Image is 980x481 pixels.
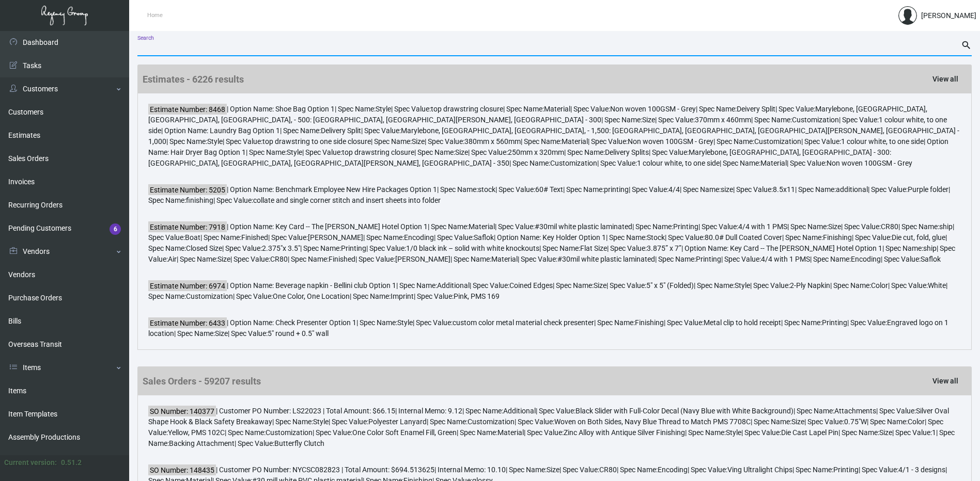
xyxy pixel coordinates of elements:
span: View all [932,377,958,385]
span: 1/0 black ink – solid with white knockouts [406,244,539,252]
span: finishing [186,196,213,204]
span: Material [497,428,524,437]
span: Size [215,329,228,338]
span: #30mil white plastic laminated [557,255,655,263]
span: 3.875” x 7” [647,244,681,252]
span: top drawstring to one side closure [262,137,371,146]
span: 1 [932,428,936,437]
span: Customization [550,159,597,167]
span: #30mil white plastic laminated [535,222,632,231]
span: ship [939,222,953,231]
span: Size [412,137,425,146]
span: One Color Soft Enamel Fill, Green [352,428,457,437]
span: size [721,185,733,194]
span: Style [376,105,391,113]
div: [PERSON_NAME] [921,10,976,21]
span: Color [908,418,925,426]
span: Woven on Both Sides, Navy Blue Thread to Match PMS 7708C [554,418,751,426]
span: Material [544,105,570,113]
span: Encoding [658,466,688,474]
span: Style [726,428,741,437]
span: Printing [822,318,847,327]
div: | Option Name: Shoe Bag Option 1 | Spec Name: | Spec Value: | Spec Name: | Spec Value: | Spec Nam... [143,93,966,174]
span: Size [547,466,559,474]
span: 4/4 with 1 PMS [761,255,810,263]
mark: SO Number: 148435 [148,464,216,476]
span: 5" round + 0.5" wall [268,329,329,338]
span: Finishing [635,318,664,327]
span: top drawstring closure [431,105,503,113]
span: Encoding [851,255,881,263]
span: stock [478,185,495,194]
span: Butterfly Clutch [274,439,324,447]
span: [PERSON_NAME] [395,255,450,263]
span: 380mm x 560mm [464,137,521,146]
span: Size [594,281,606,290]
span: Size [879,428,892,437]
span: Marylebone, [GEOGRAPHIC_DATA], [GEOGRAPHIC_DATA], - 1,500: [GEOGRAPHIC_DATA], [GEOGRAPHIC_DATA], ... [148,126,959,146]
span: Non woven 100GSM - Grey [827,159,912,167]
span: Size [455,148,468,156]
span: Imprint [391,292,414,300]
span: Finished [329,255,355,263]
span: Boat [185,233,200,242]
span: 0.75"W [844,418,867,426]
span: Ving Ultralight Chips [727,466,792,474]
span: Coined Edges [509,281,553,290]
span: Customization [468,418,515,426]
span: Deivery Split [737,105,775,113]
span: Stock [647,233,665,242]
span: Customization [792,116,839,124]
mark: Estimate Number: 7918 [148,221,227,233]
span: Size [828,222,841,231]
span: 370mm x 460mm [695,116,751,124]
span: 5" x 5" (Folded) [646,281,694,290]
span: Black Slider with Full-Color Decal (Navy Blue with White Background) [575,407,794,415]
span: custom color metal material check presenter [453,318,594,327]
span: 8.5x11 [773,185,795,194]
span: Encoding [404,233,434,242]
span: Material [760,159,787,167]
span: Material [491,255,518,263]
span: Additional [437,281,470,290]
span: Air [168,255,177,263]
span: Size [642,116,655,124]
span: 4/4 [668,185,680,194]
mark: Estimate Number: 6974 [148,280,227,292]
span: Non woven 100GSM - Grey [628,137,713,146]
span: Home [147,12,163,19]
span: Style [207,137,223,146]
span: ship [923,244,937,252]
mark: Estimate Number: 5205 [148,184,227,196]
span: 80.0# Dull Coated Cover [705,233,782,242]
span: top drawstring closure [342,148,414,156]
div: | Option Name: Beverage napkin - Bellini club Option 1 | Spec Name: | Spec Value: | Spec Name: | ... [143,275,966,307]
span: Saflok [474,233,494,242]
span: Non woven 100GSM - Grey [610,105,696,113]
span: additional [836,185,868,194]
span: Material [562,137,588,146]
span: Attachments [834,407,876,415]
span: Estimates - 6226 results [143,72,244,86]
span: View all [932,75,958,83]
span: Flat Size [580,244,607,252]
span: Purple folder [908,185,948,194]
span: Zinc Alloy with Antique Silver Finishing [564,428,685,437]
span: 60# Text [535,185,563,194]
div: | Option Name: Check Presenter Option 1 | Spec Name: | Spec Value: | Spec Name: | Spec Value: | S... [143,312,966,344]
span: Sales Orders - 59207 results [143,374,261,388]
span: Finishing [823,233,852,242]
mark: SO Number: 140377 [148,406,216,417]
span: Delivery Splits [605,148,649,156]
div: | Option Name: Key Card -- The [PERSON_NAME] Hotel Option 1 | Spec Name: | Spec Value: | Spec Nam... [143,216,966,270]
span: Pink, PMS 169 [454,292,500,300]
span: CR80 [599,466,617,474]
span: Polyester Lanyard [368,418,427,426]
span: Delivery Split [321,126,361,135]
div: Current version: [4,457,57,468]
span: collate and single corner stitch and insert sheets into folder [253,196,441,204]
span: Size [791,418,804,426]
mark: Estimate Number: 8468 [148,104,227,115]
span: printing [604,185,629,194]
span: Printing [673,222,698,231]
